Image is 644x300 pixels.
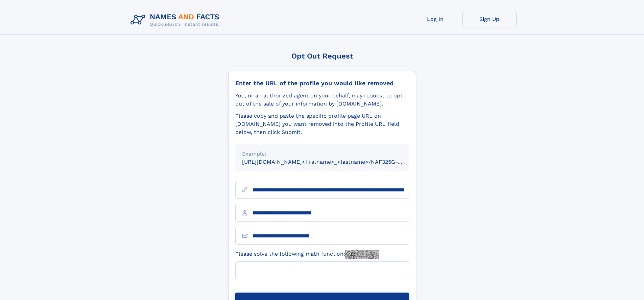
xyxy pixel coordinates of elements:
a: Sign Up [462,11,517,27]
div: Please copy and paste the specific profile page URL on [DOMAIN_NAME] you want removed into the Pr... [235,112,409,136]
img: Logo Names and Facts [128,11,225,29]
div: Opt Out Request [228,52,416,60]
a: Log In [408,11,462,27]
div: You, or an authorized agent on your behalf, may request to opt-out of the sale of your informatio... [235,92,409,108]
div: Example: [242,150,402,158]
div: Enter the URL of the profile you would like removed [235,79,409,87]
label: Please solve the following math function: [235,250,379,259]
small: [URL][DOMAIN_NAME]<firstname>_<lastname>/NAF325G-xxxxxxxx [242,159,422,165]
